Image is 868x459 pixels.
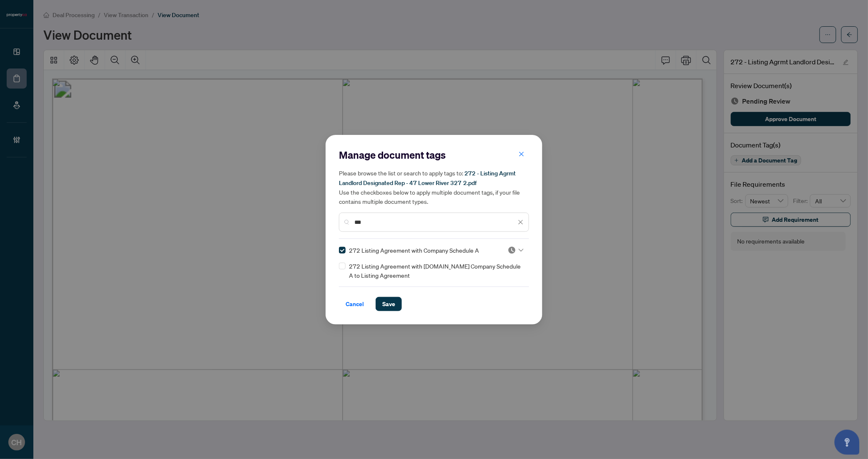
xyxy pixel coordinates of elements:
[835,430,860,455] button: Open asap
[376,297,402,311] button: Save
[339,168,529,206] h5: Please browse the list or search to apply tags to: Use the checkboxes below to apply multiple doc...
[339,148,529,162] h2: Manage document tags
[518,219,524,225] span: close
[339,170,516,187] span: 272 - Listing Agrmt Landlord Designated Rep - 47 Lower River 327 2.pdf
[508,246,524,254] span: Pending Review
[349,261,524,280] span: 272 Listing Agreement with [DOMAIN_NAME] Company Schedule A to Listing Agreement
[346,297,364,311] span: Cancel
[382,297,395,311] span: Save
[508,246,516,254] img: status
[339,297,371,311] button: Cancel
[349,246,479,255] span: 272 Listing Agreement with Company Schedule A
[519,151,524,157] span: close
